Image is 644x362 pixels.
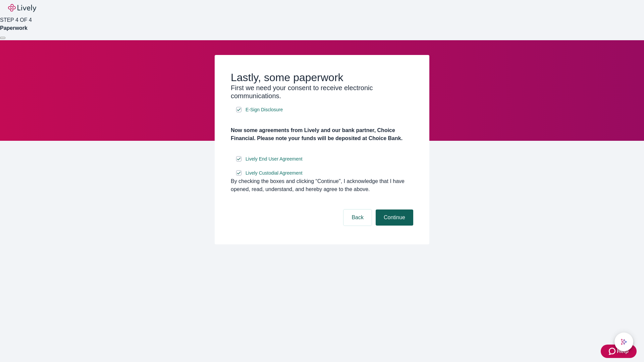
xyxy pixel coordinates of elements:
[246,170,303,177] span: Lively Custodial Agreement
[244,155,304,163] a: e-sign disclosure document
[376,209,413,226] button: Continue
[246,156,303,163] span: Lively End User Agreement
[609,347,617,355] svg: Zendesk support icon
[246,106,283,113] span: E-Sign Disclosure
[617,347,629,355] span: Help
[8,4,36,12] img: Lively
[343,209,372,226] button: Back
[231,177,413,193] div: By checking the boxes and clicking “Continue", I acknowledge that I have opened, read, understand...
[244,106,284,114] a: e-sign disclosure document
[601,345,637,358] button: Zendesk support iconHelp
[231,71,413,84] h2: Lastly, some paperwork
[621,339,627,345] svg: Lively AI Assistant
[244,169,304,177] a: e-sign disclosure document
[614,333,633,351] button: chat
[231,126,413,142] h4: Now some agreements from Lively and our bank partner, Choice Financial. Please note your funds wi...
[231,84,413,100] h3: First we need your consent to receive electronic communications.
